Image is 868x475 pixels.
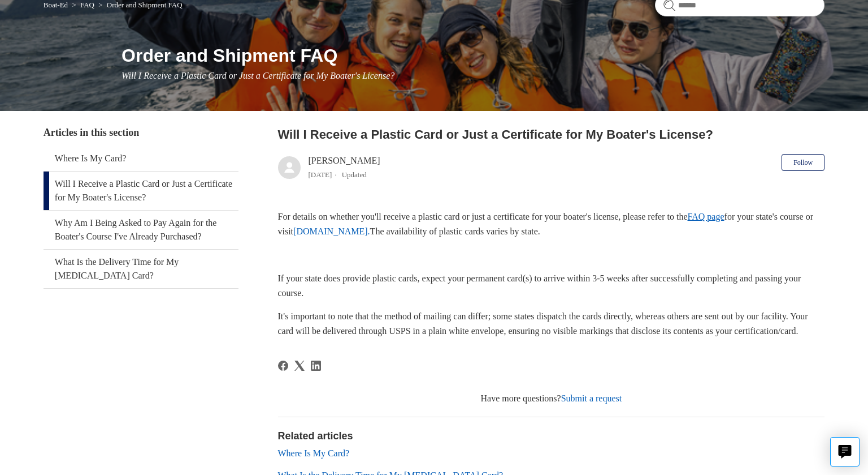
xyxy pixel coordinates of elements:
button: Live chat [830,437,860,467]
li: Boat-Ed [44,1,70,9]
button: Follow Article [782,154,824,171]
li: Order and Shipment FAQ [96,1,182,9]
p: If your state does provide plastic cards, expect your permanent card(s) to arrive within 3-5 week... [278,271,825,300]
a: Facebook [278,361,288,371]
a: X Corp [294,361,305,371]
div: Have more questions? [278,392,825,405]
h2: Will I Receive a Plastic Card or Just a Certificate for My Boater's License? [278,125,825,144]
time: 04/08/2025, 12:43 [309,170,332,179]
h1: Order and Shipment FAQ [121,42,824,69]
a: What Is the Delivery Time for My [MEDICAL_DATA] Card? [44,250,239,288]
li: Updated [342,170,367,179]
div: [PERSON_NAME] [309,154,380,181]
p: It's important to note that the method of mailing can differ; some states dispatch the cards dire... [278,309,825,338]
a: Where Is My Card? [278,448,350,458]
span: Articles in this section [44,127,139,138]
a: Boat-Ed [44,1,68,9]
a: FAQ [80,1,94,9]
a: Will I Receive a Plastic Card or Just a Certificate for My Boater's License? [44,172,239,210]
a: FAQ page [688,212,724,221]
h2: Related articles [278,429,825,444]
p: For details on whether you'll receive a plastic card or just a certificate for your boater's lice... [278,209,825,238]
a: Why Am I Being Asked to Pay Again for the Boater's Course I've Already Purchased? [44,211,239,249]
li: FAQ [70,1,96,9]
svg: Share this page on LinkedIn [311,361,321,371]
a: Submit a request [561,393,622,403]
a: Order and Shipment FAQ [107,1,183,9]
span: Will I Receive a Plastic Card or Just a Certificate for My Boater's License? [121,71,394,80]
a: Where Is My Card? [44,146,239,171]
svg: Share this page on Facebook [278,361,288,371]
svg: Share this page on X Corp [294,361,305,371]
a: [DOMAIN_NAME]. [293,226,370,236]
a: LinkedIn [311,361,321,371]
